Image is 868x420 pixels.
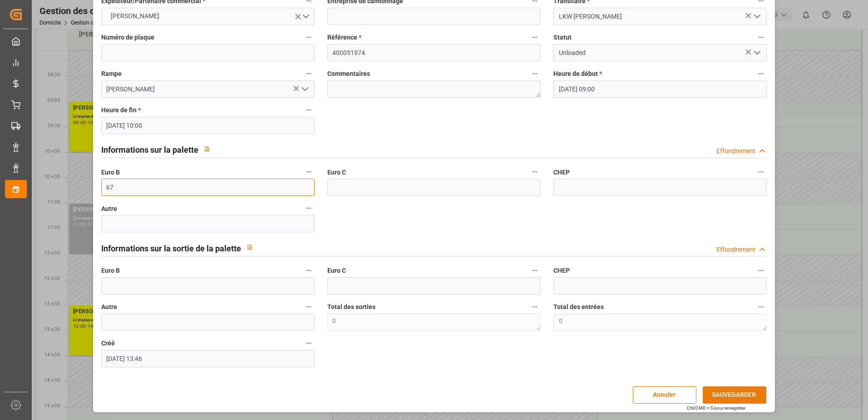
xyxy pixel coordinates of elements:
font: Heure de début [553,70,598,77]
font: Total des sorties [327,303,375,310]
input: Type à rechercher/sélectionner [101,80,315,98]
button: Statut [755,31,767,43]
button: Euro B [303,265,315,276]
input: JJ-MM-AAAA HH :MM [553,80,767,98]
input: JJ-MM-AAAA HH :MM [101,350,315,367]
font: Numéro de plaque [101,34,154,41]
font: Commentaires [327,70,370,77]
button: Total des entrées [755,301,767,313]
div: Effondrement [716,245,755,255]
font: CHEP [553,169,570,176]
button: Ouvrir le menu [297,82,311,96]
div: Ctrl/CMD + S pour enregistrer [687,405,745,411]
button: Commentaires [529,68,541,80]
button: CHEP [755,265,767,276]
button: View description [241,239,258,256]
div: Effondrement [716,146,755,156]
h2: Informations sur la sortie de la palette [101,242,241,255]
button: CHEP [755,166,767,178]
button: Rampe [303,68,315,80]
button: Autre [303,301,315,313]
span: [PERSON_NAME] [106,11,164,21]
font: Autre [101,303,117,310]
font: Créé [101,340,115,347]
button: Annuler [633,386,696,404]
font: Euro C [327,267,346,274]
font: Autre [101,205,117,212]
input: JJ-MM-AAAA HH :MM [101,117,315,134]
button: Référence * [529,31,541,43]
font: Rampe [101,70,122,77]
font: Euro B [101,267,120,274]
font: Total des entrées [553,303,604,310]
button: Ouvrir le menu [750,46,764,60]
input: Type à rechercher/sélectionner [553,44,767,61]
button: Euro C [529,166,541,178]
textarea: 0 [553,314,767,331]
font: Euro C [327,169,346,176]
font: CHEP [553,267,570,274]
font: Statut [553,34,572,41]
button: Heure de début * [755,68,767,80]
font: Référence [327,34,357,41]
button: SAUVEGARDER [703,386,766,404]
button: Euro B [303,166,315,178]
font: Heure de fin [101,106,137,114]
font: Euro B [101,169,120,176]
button: Euro C [529,265,541,276]
button: Créé [303,337,315,349]
button: View description [198,140,216,158]
button: Total des sorties [529,301,541,313]
button: Numéro de plaque [303,31,315,43]
button: Heure de fin * [303,104,315,116]
textarea: 0 [327,314,541,331]
button: Ouvrir le menu [101,8,315,25]
button: Ouvrir le menu [750,10,764,24]
button: Autre [303,202,315,214]
h2: Informations sur la palette [101,144,198,156]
